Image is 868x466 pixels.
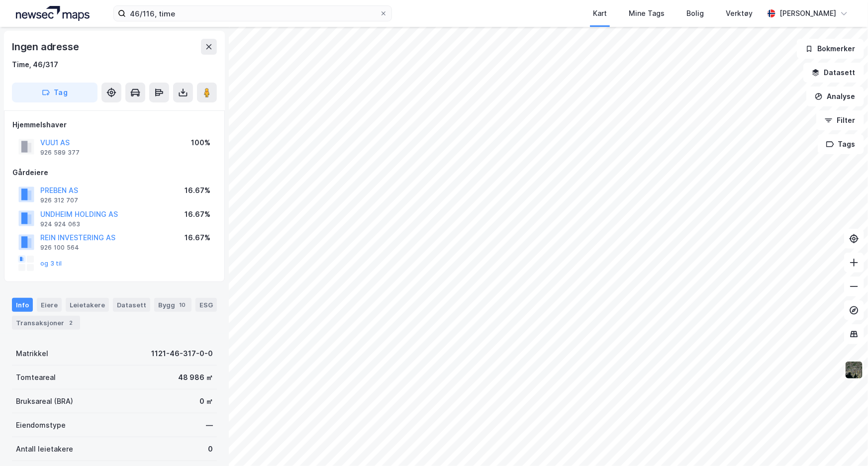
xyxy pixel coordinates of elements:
button: Bokmerker [797,39,864,59]
div: 16.67% [185,208,210,220]
div: Antall leietakere [16,443,73,455]
div: 926 312 707 [40,196,78,204]
div: 0 ㎡ [199,395,213,407]
div: Kart [593,7,607,19]
button: Analyse [806,87,864,106]
div: 924 924 063 [40,220,80,228]
div: Info [12,298,33,312]
div: Datasett [113,298,150,312]
div: 16.67% [185,232,210,244]
input: Søk på adresse, matrikkel, gårdeiere, leietakere eller personer [126,6,380,21]
img: 9k= [845,361,864,379]
div: 16.67% [185,185,210,196]
button: Tags [818,134,864,154]
div: Transaksjoner [12,316,80,330]
div: Bruksareal (BRA) [16,395,73,407]
iframe: Chat Widget [818,418,868,466]
button: Tag [12,83,97,102]
div: 100% [191,137,210,149]
div: 2 [66,318,76,328]
img: logo.a4113a55bc3d86da70a041830d287a7e.svg [16,6,90,21]
div: [PERSON_NAME] [779,7,836,19]
div: Tomteareal [16,372,56,383]
div: Eiere [37,298,62,312]
div: 926 100 564 [40,244,79,252]
button: Datasett [803,63,864,83]
div: — [206,419,213,431]
div: Time, 46/317 [12,59,58,71]
div: 10 [177,300,188,310]
div: Bygg [154,298,192,312]
div: Kontrollprogram for chat [818,418,868,466]
div: 0 [208,443,213,455]
button: Filter [816,110,864,130]
div: Bolig [686,7,704,19]
div: Mine Tags [629,7,665,19]
div: 48 986 ㎡ [178,372,213,383]
div: Eiendomstype [16,419,66,431]
div: Gårdeiere [12,167,216,179]
div: 926 589 377 [40,149,80,157]
div: Hjemmelshaver [12,119,216,131]
div: 1121-46-317-0-0 [151,348,213,360]
div: Verktøy [726,7,753,19]
div: Ingen adresse [12,39,81,55]
div: Matrikkel [16,348,48,360]
div: Leietakere [66,298,109,312]
div: ESG [195,298,217,312]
